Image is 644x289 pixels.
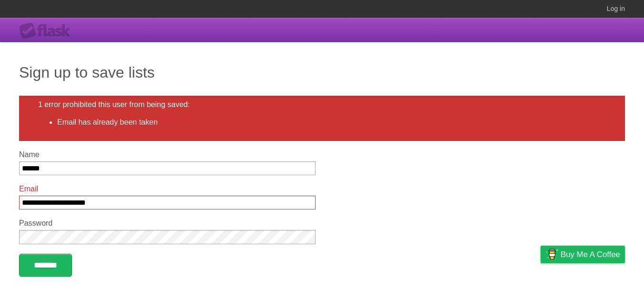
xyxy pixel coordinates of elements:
[19,61,625,84] h1: Sign up to save lists
[19,22,76,40] div: Flask
[19,150,316,159] label: Name
[541,246,625,263] a: Buy me a coffee
[19,219,316,228] label: Password
[561,246,620,263] span: Buy me a coffee
[38,100,606,109] h2: 1 error prohibited this user from being saved:
[545,246,558,262] img: Buy me a coffee
[57,117,606,128] li: Email has already been taken
[19,185,316,193] label: Email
